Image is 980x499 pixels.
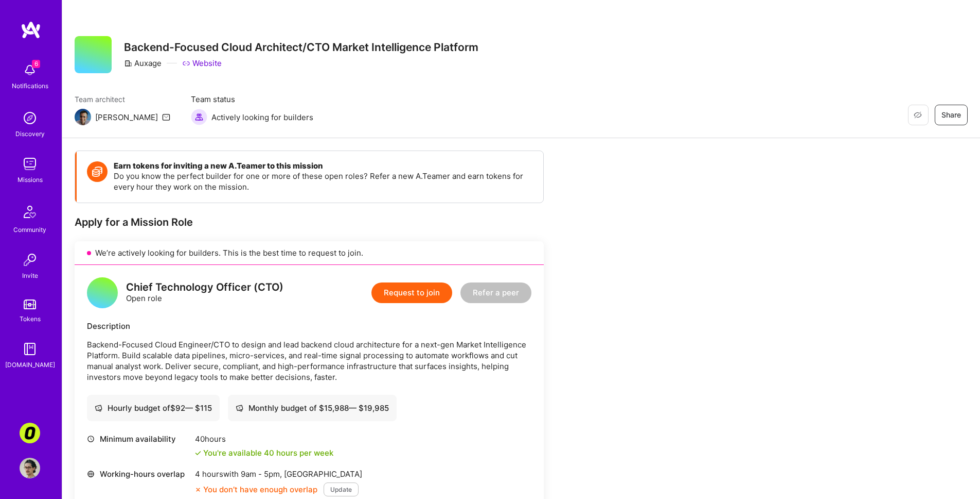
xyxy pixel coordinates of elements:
div: Open role [126,282,283,304]
div: Hourly budget of $ 92 — $ 115 [95,403,212,413]
i: icon EyeClosed [914,111,922,119]
img: Corner3: Building an AI User Researcher [20,423,40,443]
div: Minimum availability [87,434,190,444]
i: icon Check [195,450,201,456]
img: teamwork [20,154,40,174]
div: 4 hours with [GEOGRAPHIC_DATA] [195,469,362,479]
span: Share [941,110,961,120]
div: You don’t have enough overlap [195,484,317,495]
img: guide book [20,339,40,359]
span: Actively looking for builders [211,112,313,123]
span: 6 [32,60,40,68]
span: 9am - 5pm , [239,469,284,479]
img: Community [17,199,42,224]
div: Working-hours overlap [87,469,190,479]
img: User Avatar [20,458,40,478]
div: Monthly budget of $ 15,988 — $ 19,985 [236,403,389,413]
div: [PERSON_NAME] [95,112,158,123]
a: Website [182,58,222,69]
i: icon Cash [95,404,102,412]
div: Discovery [15,128,45,139]
i: icon Clock [87,435,95,443]
p: Backend-Focused Cloud Engineer/CTO to design and lead backend cloud architecture for a next-gen M... [87,339,531,382]
i: icon CompanyGray [124,59,132,68]
div: Auxage [124,58,162,69]
button: Update [324,483,359,496]
i: icon Cash [236,404,243,412]
span: Team status [191,94,313,105]
div: Notifications [12,80,48,91]
div: You're available 40 hours per week [195,447,333,458]
div: 40 hours [195,434,333,444]
img: discovery [20,108,40,128]
button: Refer a peer [460,282,531,303]
a: Corner3: Building an AI User Researcher [17,423,43,443]
a: User Avatar [17,458,43,478]
img: tokens [24,300,36,309]
div: Tokens [20,313,41,324]
h4: Earn tokens for inviting a new A.Teamer to this mission [114,161,533,171]
div: Missions [17,174,43,185]
img: Actively looking for builders [191,109,207,125]
i: icon Mail [162,113,170,121]
img: logo [21,21,41,39]
i: icon World [87,470,95,478]
h3: Backend-Focused Cloud Architect/CTO Market Intelligence Platform [124,41,478,54]
img: Token icon [87,161,108,182]
div: We’re actively looking for builders. This is the best time to request to join. [75,241,544,265]
img: bell [20,60,40,80]
div: Chief Technology Officer (CTO) [126,282,283,293]
div: Invite [22,270,38,281]
img: Team Architect [75,109,91,125]
span: Team architect [75,94,170,105]
button: Request to join [371,282,452,303]
p: Do you know the perfect builder for one or more of these open roles? Refer a new A.Teamer and ear... [114,171,533,192]
button: Share [935,105,968,125]
div: [DOMAIN_NAME] [5,359,55,370]
div: Description [87,321,531,331]
div: Community [13,224,46,235]
i: icon CloseOrange [195,487,201,493]
img: Invite [20,249,40,270]
div: Apply for a Mission Role [75,215,544,229]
